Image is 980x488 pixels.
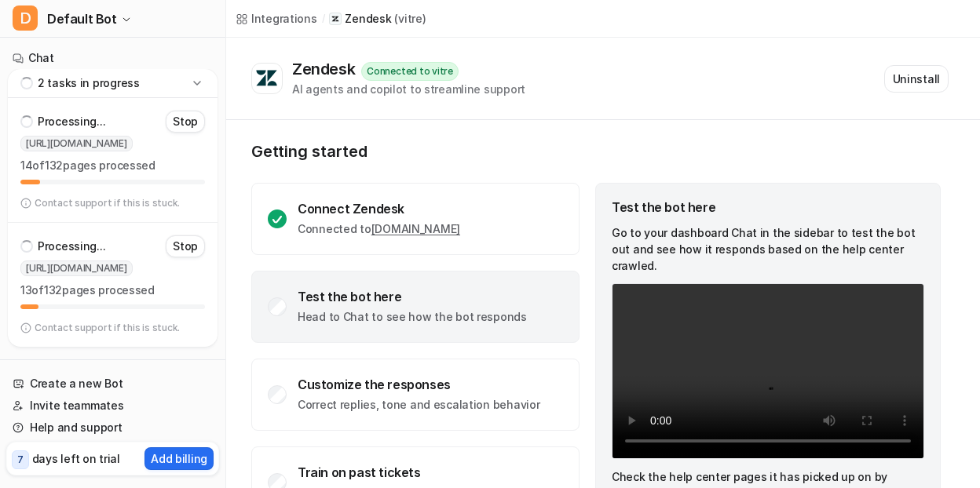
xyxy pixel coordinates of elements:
[322,12,325,26] span: /
[6,417,219,439] a: Help and support
[144,447,214,470] button: Add billing
[20,136,133,151] span: [URL][DOMAIN_NAME]
[6,373,219,395] a: Create a new Bot
[371,222,460,235] a: [DOMAIN_NAME]
[20,158,205,173] p: 14 of 132 pages processed
[35,197,180,209] p: Contact support if this is stuck.
[6,395,219,417] a: Invite teammates
[298,377,539,392] div: Customize the responses
[236,10,317,27] a: Integrations
[612,283,924,459] video: Your browser does not support the video tag.
[298,289,527,304] div: Test the bot here
[292,60,361,78] div: Zendesk
[884,65,949,93] button: Uninstall
[298,464,520,480] div: Train on past tickets
[47,8,117,30] span: Default Bot
[166,111,205,133] button: Stop
[251,142,942,161] p: Getting started
[166,235,205,257] button: Stop
[298,397,539,413] p: Correct replies, tone and escalation behavior
[38,239,105,254] p: Processing...
[329,11,426,27] a: Zendesk(vitre)
[298,221,460,237] p: Connected to
[38,75,140,91] p: 2 tasks in progress
[345,11,391,27] p: Zendesk
[6,47,219,69] a: Chat
[292,81,525,97] div: AI agents and copilot to streamline support
[255,69,279,88] img: Zendesk logo
[20,282,205,298] p: 13 of 132 pages processed
[35,322,180,334] p: Contact support if this is stuck.
[38,114,105,129] p: Processing...
[17,453,24,467] p: 7
[32,450,120,467] p: days left on trial
[394,11,426,27] p: ( vitre )
[173,239,198,254] p: Stop
[612,199,924,215] div: Test the bot here
[251,10,317,27] div: Integrations
[13,5,38,31] span: D
[151,450,207,467] p: Add billing
[173,114,198,129] p: Stop
[361,62,459,81] div: Connected to vitre
[20,260,133,276] span: [URL][DOMAIN_NAME]
[298,309,527,325] p: Head to Chat to see how the bot responds
[298,201,460,217] div: Connect Zendesk
[612,224,924,274] p: Go to your dashboard Chat in the sidebar to test the bot out and see how it responds based on the...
